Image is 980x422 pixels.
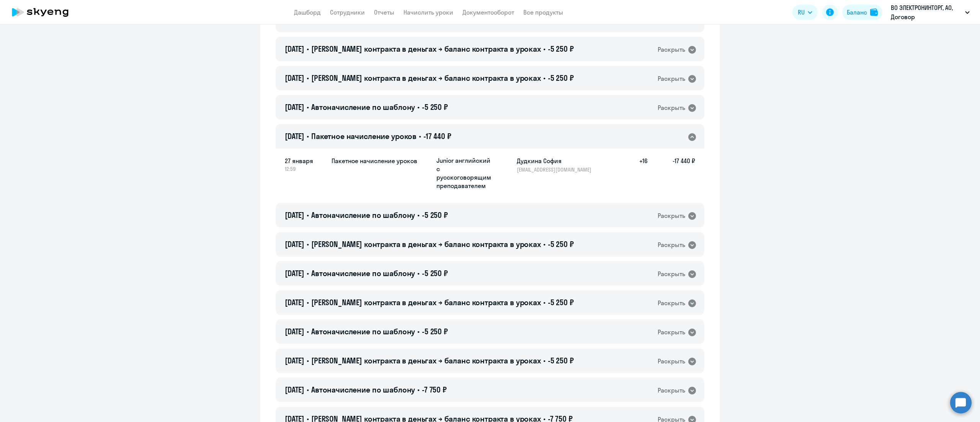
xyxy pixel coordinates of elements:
[548,298,574,307] span: -5 250 ₽
[543,356,546,365] span: •
[658,386,685,395] div: Раскрыть
[543,298,546,307] span: •
[311,356,541,365] span: [PERSON_NAME] контракта в деньгах → баланс контракта в уроках
[311,385,415,394] span: Автоначисление по шаблону
[422,102,448,112] span: -5 250 ₽
[307,356,309,365] span: •
[307,239,309,249] span: •
[870,8,878,16] img: balance
[658,45,685,54] div: Раскрыть
[543,73,546,83] span: •
[417,268,420,278] span: •
[285,156,325,165] span: 27 января
[798,8,805,17] span: RU
[792,5,818,20] button: RU
[548,356,574,365] span: -5 250 ₽
[658,74,685,83] div: Раскрыть
[417,102,420,112] span: •
[311,239,541,249] span: [PERSON_NAME] контракта в деньгах → баланс контракта в уроках
[887,3,973,21] button: ВО ЭЛЕКТРОНИНТОРГ, АО, Договор
[311,44,541,54] span: [PERSON_NAME] контракта в деньгах → баланс контракта в уроках
[307,327,309,336] span: •
[285,385,304,394] span: [DATE]
[891,3,962,21] p: ВО ЭЛЕКТРОНИНТОРГ, АО, Договор
[422,268,448,278] span: -5 250 ₽
[517,166,596,173] p: [EMAIL_ADDRESS][DOMAIN_NAME]
[523,8,563,16] a: Все продукты
[658,103,685,113] div: Раскрыть
[658,269,685,279] div: Раскрыть
[330,8,365,16] a: Сотрудники
[311,210,415,220] span: Автоначисление по шаблону
[307,210,309,220] span: •
[311,268,415,278] span: Автоначисление по шаблону
[307,73,309,83] span: •
[403,8,453,16] a: Начислить уроки
[311,131,416,141] span: Пакетное начисление уроков
[422,327,448,336] span: -5 250 ₽
[422,210,448,220] span: -5 250 ₽
[285,298,304,307] span: [DATE]
[285,131,304,141] span: [DATE]
[307,385,309,394] span: •
[307,298,309,307] span: •
[543,239,546,249] span: •
[285,73,304,83] span: [DATE]
[311,298,541,307] span: [PERSON_NAME] контракта в деньгах → баланс контракта в уроках
[285,327,304,336] span: [DATE]
[311,327,415,336] span: Автоначисление по шаблону
[285,102,304,112] span: [DATE]
[517,156,596,165] h5: Дудкина София
[285,356,304,365] span: [DATE]
[285,268,304,278] span: [DATE]
[623,156,648,190] h5: +16
[307,102,309,112] span: •
[422,385,447,394] span: -7 750 ₽
[548,73,574,83] span: -5 250 ₽
[285,44,304,54] span: [DATE]
[285,210,304,220] span: [DATE]
[311,102,415,112] span: Автоначисление по шаблону
[417,210,420,220] span: •
[311,73,541,83] span: [PERSON_NAME] контракта в деньгах → баланс контракта в уроках
[658,240,685,250] div: Раскрыть
[307,268,309,278] span: •
[285,239,304,249] span: [DATE]
[307,44,309,54] span: •
[294,8,321,16] a: Дашборд
[548,239,574,249] span: -5 250 ₽
[423,131,451,141] span: -17 440 ₽
[307,131,309,141] span: •
[847,8,867,17] div: Баланс
[374,8,394,16] a: Отчеты
[285,165,325,172] span: 12:59
[462,8,514,16] a: Документооборот
[332,156,430,165] h5: Пакетное начисление уроков
[419,131,421,141] span: •
[842,5,882,20] button: Балансbalance
[658,357,685,366] div: Раскрыть
[658,327,685,337] div: Раскрыть
[543,44,546,54] span: •
[417,385,420,394] span: •
[417,327,420,336] span: •
[658,298,685,308] div: Раскрыть
[548,44,574,54] span: -5 250 ₽
[658,211,685,221] div: Раскрыть
[648,156,695,190] h5: -17 440 ₽
[436,156,494,190] p: Junior английский с русскоговорящим преподавателем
